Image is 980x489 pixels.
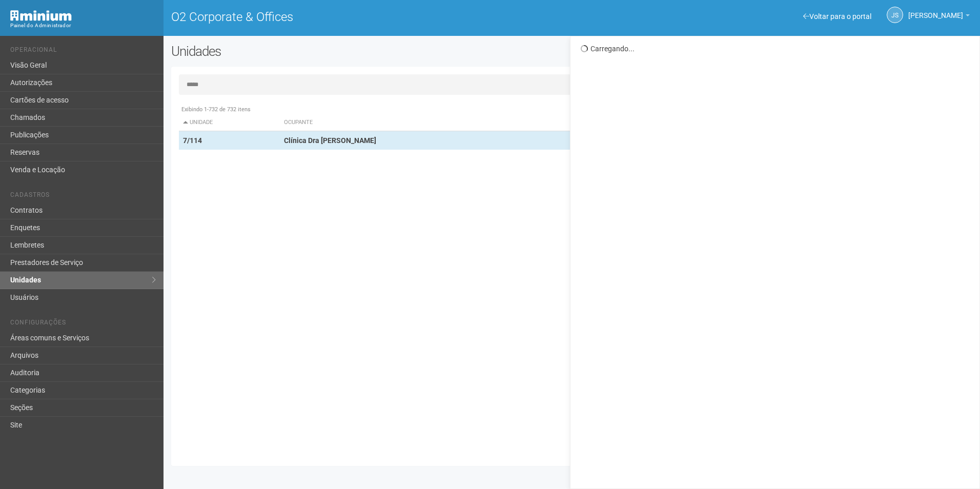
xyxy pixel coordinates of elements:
a: JS [887,7,903,23]
div: Exibindo 1-732 de 732 itens [179,105,966,114]
th: Unidade: activate to sort column descending [179,114,280,131]
a: Voltar para o portal [803,12,871,21]
strong: 7/114 [183,136,202,145]
h2: Unidades [171,44,496,59]
div: Carregando... [581,44,972,53]
li: Configurações [10,319,156,330]
h1: O2 Corporate & Offices [171,10,564,24]
li: Operacional [10,46,156,57]
th: Ocupante: activate to sort column ascending [280,114,627,131]
img: Minium [10,10,72,21]
li: Cadastros [10,191,156,202]
strong: Clínica Dra [PERSON_NAME] [284,136,376,145]
div: Painel do Administrador [10,21,156,30]
span: Jeferson Souza [908,2,963,19]
a: [PERSON_NAME] [908,13,970,21]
